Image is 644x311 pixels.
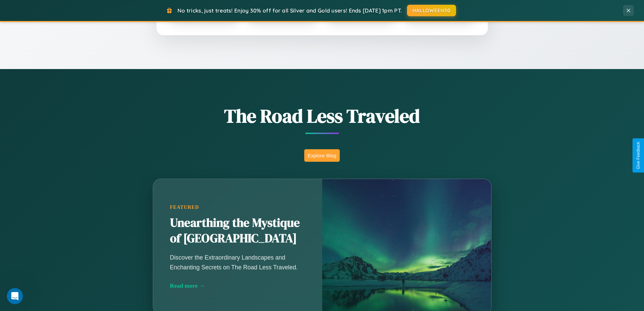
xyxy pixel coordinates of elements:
iframe: Intercom live chat [7,288,23,304]
span: No tricks, just treats! Enjoy 30% off for all Silver and Gold users! Ends [DATE] 1pm PT. [177,7,402,14]
button: Explore Blog [304,149,340,162]
div: Give Feedback [636,142,641,169]
h2: Unearthing the Mystique of [GEOGRAPHIC_DATA] [170,215,305,246]
h1: The Road Less Traveled [119,103,525,129]
div: Featured [170,204,305,210]
p: Discover the Extraordinary Landscapes and Enchanting Secrets on The Road Less Traveled. [170,253,305,272]
div: Read more → [170,282,305,289]
button: HALLOWEEN30 [407,5,456,16]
